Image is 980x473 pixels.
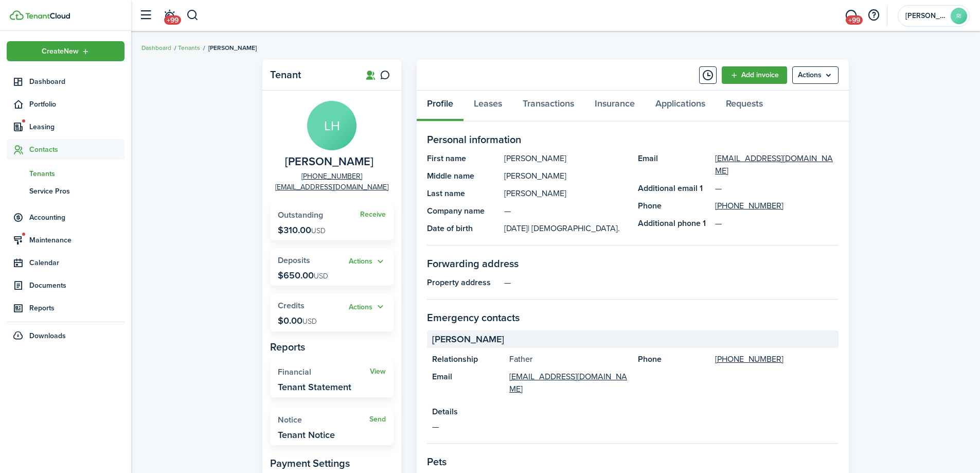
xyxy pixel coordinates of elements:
span: Downloads [29,330,66,341]
panel-main-title: Last name [427,187,499,200]
a: Tenants [7,165,124,182]
a: [EMAIL_ADDRESS][DOMAIN_NAME] [509,371,628,395]
widget-stats-title: Financial [278,367,370,377]
panel-main-description: [DATE] [504,222,628,235]
panel-main-section-title: Forwarding address [427,256,839,271]
span: Portfolio [29,99,124,110]
panel-main-subtitle: Payment Settings [270,456,394,471]
button: Actions [349,301,386,313]
panel-main-description: — [504,205,628,217]
panel-main-description: — [504,276,839,289]
avatar-text: LH [307,101,357,150]
panel-main-title: Details [432,406,833,418]
panel-main-description: Father [509,353,628,365]
a: [PHONE_NUMBER] [715,353,783,365]
span: Create New [42,48,79,55]
span: Documents [29,280,124,291]
a: [PHONE_NUMBER] [301,171,362,182]
button: Open menu [349,256,386,268]
a: View [370,367,386,376]
panel-main-title: Property address [427,276,499,289]
a: [EMAIL_ADDRESS][DOMAIN_NAME] [715,152,839,177]
span: Credits [278,300,305,311]
panel-main-title: Email [432,371,504,395]
span: USD [302,316,317,327]
span: Lani Hambrick [285,155,373,168]
panel-main-description: — [432,421,833,433]
span: [PERSON_NAME] [208,43,257,52]
span: +99 [846,15,863,25]
panel-main-section-title: Emergency contacts [427,310,839,325]
panel-main-title: Relationship [432,353,504,365]
menu-btn: Actions [792,66,839,84]
p: $310.00 [278,225,326,235]
panel-main-title: Additional phone 1 [638,217,710,230]
button: Open menu [7,41,124,61]
a: Reports [7,298,124,318]
widget-stats-description: Tenant Notice [278,430,335,440]
avatar-text: RI [951,8,967,24]
a: Service Pros [7,182,124,200]
span: Contacts [29,144,124,155]
span: USD [314,271,328,282]
span: Deposits [278,254,310,266]
widget-stats-title: Notice [278,415,369,425]
span: Reports [29,303,124,313]
a: Insurance [584,91,645,121]
a: Transactions [512,91,584,121]
panel-main-description: [PERSON_NAME] [504,170,628,182]
p: $650.00 [278,270,328,281]
span: | [DEMOGRAPHIC_DATA]. [528,222,620,234]
a: Applications [645,91,716,121]
span: Accounting [29,212,124,223]
panel-main-section-title: Pets [427,454,839,469]
p: $0.00 [278,316,317,326]
panel-main-title: Phone [638,353,710,365]
span: Calendar [29,257,124,268]
panel-main-title: Phone [638,200,710,212]
button: Timeline [699,66,717,84]
panel-main-subtitle: Reports [270,339,394,355]
a: Send [369,415,386,424]
span: +99 [164,15,181,25]
img: TenantCloud [25,13,70,19]
panel-main-title: Date of birth [427,222,499,235]
span: [PERSON_NAME] [432,332,504,346]
span: Maintenance [29,235,124,246]
a: Requests [716,91,773,121]
a: Leases [464,91,512,121]
widget-stats-description: Tenant Statement [278,382,351,392]
span: Dashboard [29,76,124,87]
a: Notifications [159,3,179,29]
a: Dashboard [7,72,124,92]
panel-main-title: Middle name [427,170,499,182]
button: Open menu [349,301,386,313]
span: Outstanding [278,209,323,221]
img: TenantCloud [10,10,24,20]
a: [PHONE_NUMBER] [715,200,783,212]
button: Search [186,7,199,24]
panel-main-title: Additional email 1 [638,182,710,195]
panel-main-title: Email [638,152,710,177]
panel-main-title: Company name [427,205,499,217]
button: Actions [349,256,386,268]
panel-main-description: [PERSON_NAME] [504,187,628,200]
a: Dashboard [141,43,171,52]
panel-main-section-title: Personal information [427,132,839,147]
span: Tenants [29,168,124,179]
a: [EMAIL_ADDRESS][DOMAIN_NAME] [275,182,388,192]
a: Add invoice [722,66,787,84]
a: Messaging [841,3,861,29]
button: Open menu [792,66,839,84]
panel-main-description: [PERSON_NAME] [504,152,628,165]
button: Open sidebar [136,6,155,25]
button: Open resource center [865,7,882,24]
span: USD [311,225,326,236]
span: Leasing [29,121,124,132]
panel-main-title: First name [427,152,499,165]
a: Receive [360,211,386,219]
panel-main-title: Tenant [270,69,352,81]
